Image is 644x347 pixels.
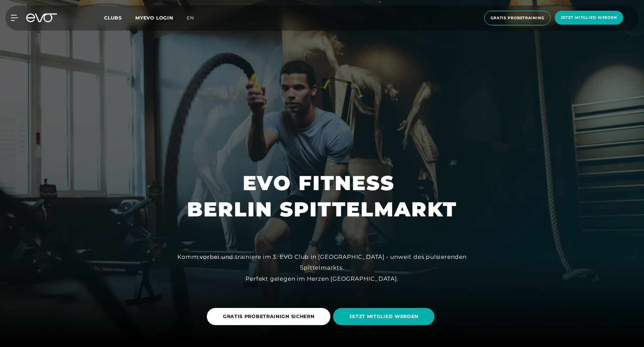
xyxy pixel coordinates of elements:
[482,11,553,25] a: Gratis Probetraining
[171,251,473,284] div: Komm vorbei und trainiere im 3. EVO Club in [GEOGRAPHIC_DATA] - unweit des pulsierenden Spittelma...
[104,15,122,21] span: Clubs
[561,15,617,21] span: Jetzt Mitglied werden
[207,303,333,330] a: GRATIS PROBETRAINIGN SICHERN
[187,170,457,222] h1: EVO FITNESS BERLIN SPITTELMARKT
[333,303,437,330] a: JETZT MITGLIED WERDEN
[223,313,315,320] span: GRATIS PROBETRAINIGN SICHERN
[187,14,202,22] a: en
[135,15,173,21] a: MYEVO LOGIN
[187,15,194,21] span: en
[349,313,418,320] span: JETZT MITGLIED WERDEN
[553,11,625,25] a: Jetzt Mitglied werden
[491,15,544,21] span: Gratis Probetraining
[104,14,135,21] a: Clubs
